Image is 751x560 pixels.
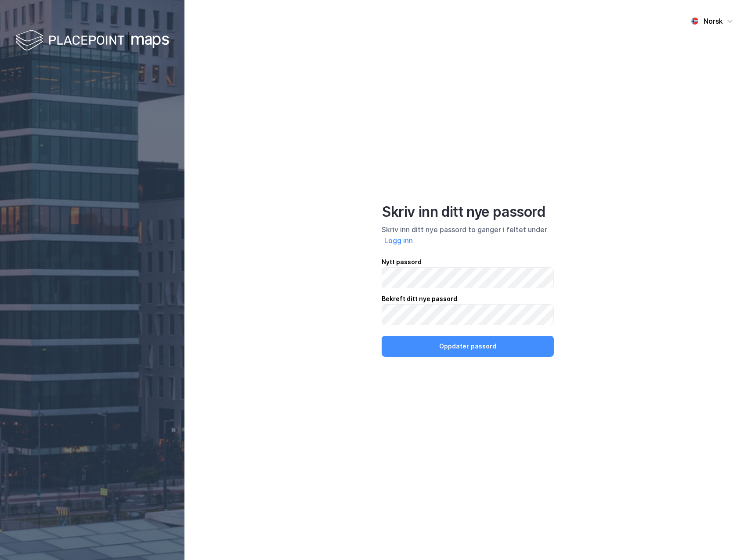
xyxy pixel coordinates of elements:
[704,16,723,26] div: Norsk
[707,518,751,560] iframe: Chat Widget
[15,28,169,54] img: logo-white.f07954bde2210d2a523dddb988cd2aa7.svg
[382,235,415,246] button: Logg inn
[382,294,554,304] div: Bekreft ditt nye passord
[382,224,554,246] div: Skriv inn ditt nye passord to ganger i feltet under
[382,257,554,267] div: Nytt passord
[382,203,554,221] div: Skriv inn ditt nye passord
[382,336,554,357] button: Oppdater passord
